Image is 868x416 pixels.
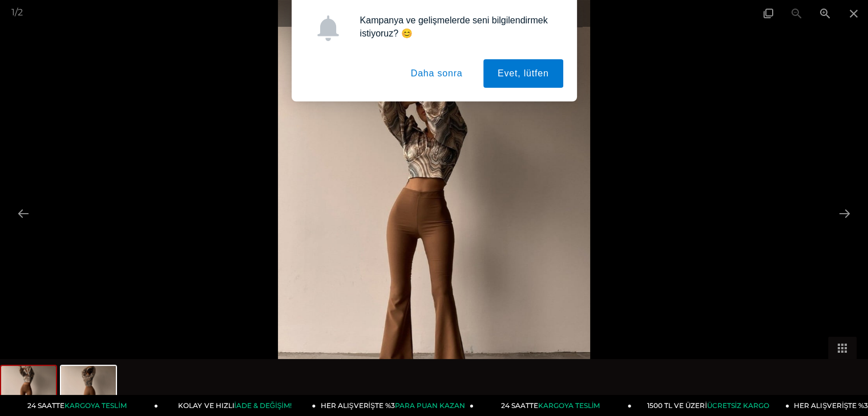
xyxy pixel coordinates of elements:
a: 24 SAATTEKARGOYA TESLİM [474,395,632,416]
button: Daha sonra [397,59,477,88]
a: HER ALIŞVERİŞTE %3PARA PUAN KAZAN [316,395,474,416]
img: likrali-yuksek-bel-ispanyol-paca-kadin--362e1.jpg [61,366,116,409]
span: ÜCRETSİZ KARGO [707,401,769,410]
span: PARA PUAN KAZAN [395,401,465,410]
span: KARGOYA TESLİM [64,401,126,410]
img: notification icon [315,15,341,41]
button: Toggle thumbnails [828,337,857,359]
span: İADE & DEĞİŞİM! [234,401,291,410]
a: 1500 TL VE ÜZERİÜCRETSİZ KARGO [632,395,790,416]
a: KOLAY VE HIZLIİADE & DEĞİŞİM! [158,395,316,416]
button: Evet, lütfen [483,59,563,88]
a: 24 SAATTEKARGOYA TESLİM [1,395,159,416]
img: likrali-yuksek-bel-ispanyol-paca-kadin-49b20e.jpg [1,366,56,409]
span: KARGOYA TESLİM [538,401,600,410]
div: Kampanya ve gelişmelerde seni bilgilendirmek istiyoruz? 😊 [351,14,563,40]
